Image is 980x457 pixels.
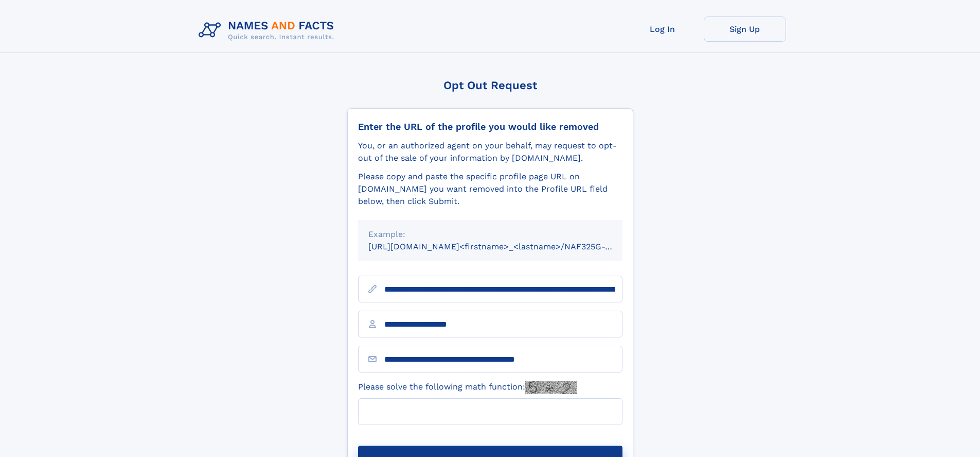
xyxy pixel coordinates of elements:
[358,381,577,394] label: Please solve the following math function:
[358,140,622,164] div: You, or an authorized agent on your behalf, may request to opt-out of the sale of your informatio...
[358,171,622,208] div: Please copy and paste the specific profile page URL on [DOMAIN_NAME] you want removed into the Pr...
[194,16,343,44] img: Logo Names and Facts
[368,228,612,241] div: Example:
[704,16,786,42] a: Sign Up
[621,16,704,42] a: Log In
[368,242,642,251] small: [URL][DOMAIN_NAME]<firstname>_<lastname>/NAF325G-xxxxxxxx
[358,121,622,132] div: Enter the URL of the profile you would like removed
[347,79,633,92] div: Opt Out Request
